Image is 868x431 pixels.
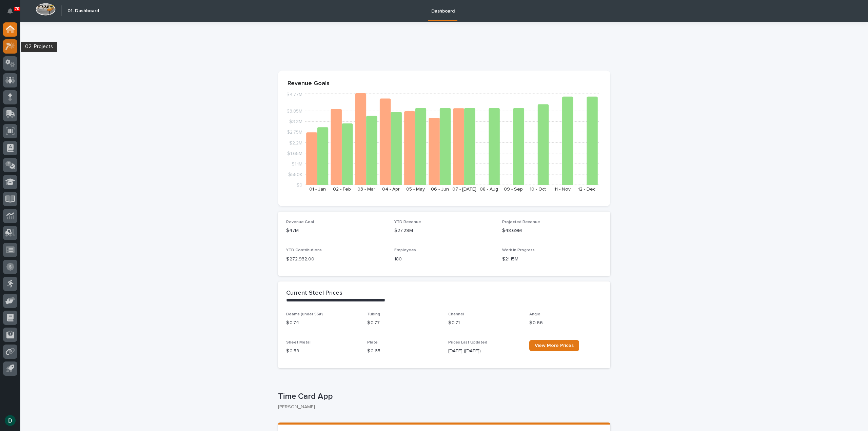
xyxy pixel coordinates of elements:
span: Beams (under 55#) [286,312,323,316]
p: Revenue Goals [288,80,601,87]
p: $47M [286,227,386,234]
span: YTD Contributions [286,248,322,252]
p: $ 0.66 [529,319,602,327]
span: Prices Last Updated [448,340,487,345]
p: [PERSON_NAME] [278,404,605,410]
text: 11 - Nov [554,187,571,192]
text: 02 - Feb [333,187,351,192]
p: $ 0.59 [286,348,359,355]
span: Plate [367,340,378,345]
p: 70 [15,6,19,11]
p: $48.69M [502,227,602,234]
p: $ 0.77 [367,319,440,327]
text: 10 - Oct [530,187,546,192]
text: 06 - Jun [431,187,449,192]
h2: 01. Dashboard [67,8,99,14]
span: Tubing [367,312,380,316]
tspan: $1.1M [292,161,302,166]
p: $ 0.71 [448,319,521,327]
img: Workspace Logo [36,3,56,16]
a: View More Prices [529,340,579,351]
text: 04 - Apr [382,187,400,192]
p: $ 272,932.00 [286,256,386,263]
p: $ 0.65 [367,348,440,355]
span: Channel [448,312,464,316]
text: 09 - Sep [504,187,523,192]
tspan: $2.2M [289,140,302,145]
span: YTD Revenue [394,220,421,224]
tspan: $3.3M [289,119,302,124]
p: $ 0.74 [286,319,359,327]
span: View More Prices [535,343,574,348]
tspan: $3.85M [287,109,302,114]
tspan: $0 [296,183,302,188]
text: 05 - May [406,187,425,192]
tspan: $2.75M [287,130,302,135]
p: $21.15M [502,256,602,263]
p: $27.29M [394,227,494,234]
span: Employees [394,248,416,252]
p: 180 [394,256,494,263]
p: Time Card App [278,392,608,401]
span: Angle [529,312,540,316]
div: Notifications70 [8,8,17,19]
text: 12 - Dec [578,187,595,192]
span: Sheet Metal [286,340,311,345]
tspan: $4.77M [287,92,302,97]
tspan: $1.65M [287,151,302,156]
button: Notifications [3,4,17,18]
text: 08 - Aug [480,187,498,192]
text: 03 - Mar [357,187,375,192]
h2: Current Steel Prices [286,290,342,297]
text: 07 - [DATE] [452,187,476,192]
span: Revenue Goal [286,220,314,224]
span: Projected Revenue [502,220,540,224]
button: users-avatar [3,413,17,428]
span: Work in Progress [502,248,535,252]
tspan: $550K [288,172,302,177]
text: 01 - Jan [309,187,326,192]
p: [DATE] ([DATE]) [448,348,521,355]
